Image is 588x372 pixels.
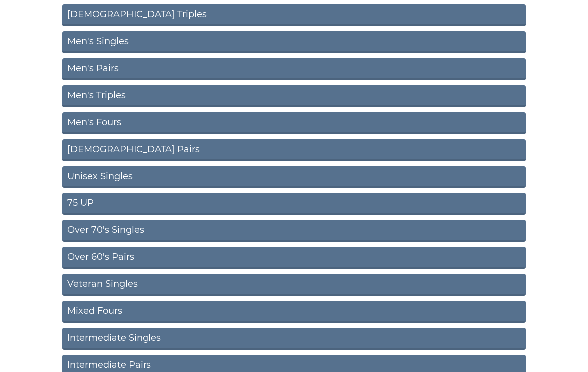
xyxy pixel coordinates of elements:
a: Men's Triples [62,86,526,108]
a: Veteran Singles [62,274,526,296]
a: 75 UP [62,193,526,215]
a: Unisex Singles [62,167,526,188]
a: Over 60's Pairs [62,247,526,269]
a: Men's Singles [62,32,526,54]
a: Over 70's Singles [62,220,526,242]
a: Intermediate Singles [62,328,526,350]
a: Mixed Fours [62,301,526,323]
a: Men's Pairs [62,59,526,81]
a: [DEMOGRAPHIC_DATA] Pairs [62,140,526,162]
a: [DEMOGRAPHIC_DATA] Triples [62,5,526,27]
a: Men's Fours [62,113,526,135]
